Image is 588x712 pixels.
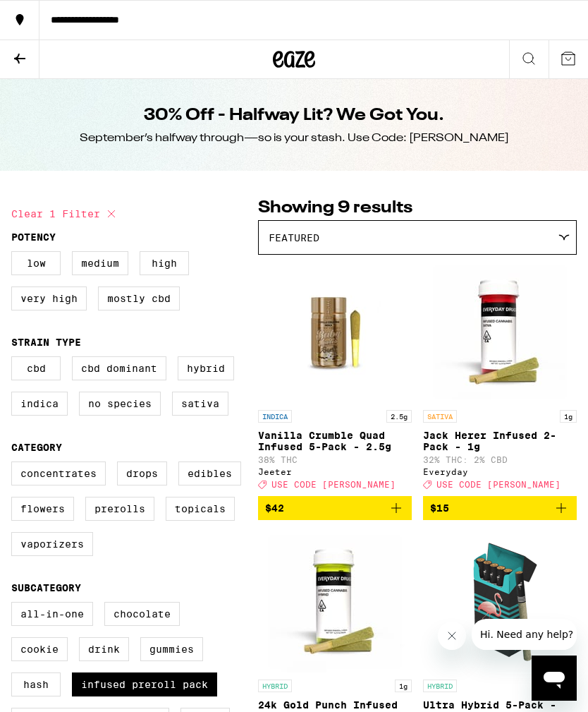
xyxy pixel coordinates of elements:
img: Everyday - Jack Herer Infused 2-Pack - 1g [429,262,570,403]
span: $15 [430,502,449,514]
div: September’s halfway through—so is your stash. Use Code: [PERSON_NAME] [80,131,509,146]
label: Low [11,251,61,275]
img: Everyday - 24k Gold Punch Infused 2-Pack - 1g [264,531,405,672]
label: Prerolls [85,497,154,521]
div: Everyday [423,467,577,476]
label: Concentrates [11,461,106,485]
p: Vanilla Crumble Quad Infused 5-Pack - 2.5g [258,430,412,452]
label: Drops [117,461,167,485]
label: Mostly CBD [98,286,180,310]
label: Edibles [178,461,241,485]
legend: Potency [11,231,56,243]
label: Drink [79,637,129,661]
label: All-In-One [11,602,93,626]
span: $42 [265,502,284,514]
label: Flowers [11,497,74,521]
label: CBD Dominant [72,356,166,380]
label: Hash [11,672,61,696]
label: Vaporizers [11,532,93,556]
legend: Subcategory [11,582,81,593]
p: 32% THC: 2% CBD [423,455,577,464]
label: CBD [11,356,61,380]
h1: 30% Off - Halfway Lit? We Got You. [144,104,444,128]
span: Featured [269,232,319,243]
label: Topicals [166,497,235,521]
label: Sativa [172,392,228,416]
span: USE CODE [PERSON_NAME] [436,480,561,489]
a: Open page for Vanilla Crumble Quad Infused 5-Pack - 2.5g from Jeeter [258,262,412,496]
p: 2.5g [386,410,412,423]
button: Clear 1 filter [11,196,120,231]
p: HYBRID [258,680,292,692]
p: INDICA [258,410,292,423]
img: Birdies - Ultra Hybrid 5-Pack - 4.20g [429,531,570,672]
p: 1g [560,410,577,423]
label: Gummies [140,637,203,661]
label: Medium [72,251,128,275]
label: Cookie [11,637,68,661]
p: Jack Herer Infused 2-Pack - 1g [423,430,577,452]
label: Hybrid [178,356,234,380]
p: SATIVA [423,410,457,423]
p: 38% THC [258,455,412,464]
label: Infused Preroll Pack [72,672,217,696]
iframe: Button to launch messaging window [532,656,577,701]
p: HYBRID [423,680,457,692]
button: Add to bag [423,496,577,520]
iframe: Close message [438,622,466,650]
label: No Species [79,392,161,416]
label: Very High [11,286,87,310]
p: 1g [395,680,412,692]
span: USE CODE [PERSON_NAME] [271,480,396,489]
label: High [140,251,189,275]
div: Jeeter [258,467,412,476]
a: Open page for Jack Herer Infused 2-Pack - 1g from Everyday [423,262,577,496]
p: Showing 9 results [258,196,577,220]
img: Jeeter - Vanilla Crumble Quad Infused 5-Pack - 2.5g [264,262,405,403]
label: Chocolate [104,602,180,626]
label: Indica [11,392,68,416]
iframe: Message from company [472,619,577,650]
legend: Category [11,442,62,453]
button: Add to bag [258,496,412,520]
legend: Strain Type [11,337,81,348]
